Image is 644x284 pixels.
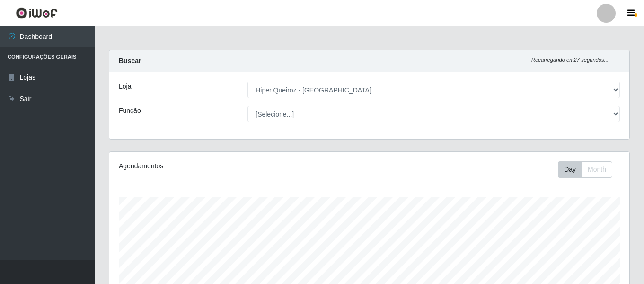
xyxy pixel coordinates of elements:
[531,57,609,63] i: Recarregando em 27 segundos...
[119,106,141,116] label: Função
[119,161,319,171] div: Agendamentos
[582,161,612,178] button: Month
[558,161,620,178] div: Toolbar with button groups
[119,82,131,92] label: Loja
[119,57,141,64] strong: Buscar
[16,7,58,19] img: CoreUI Logo
[558,161,612,178] div: First group
[558,161,582,178] button: Day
